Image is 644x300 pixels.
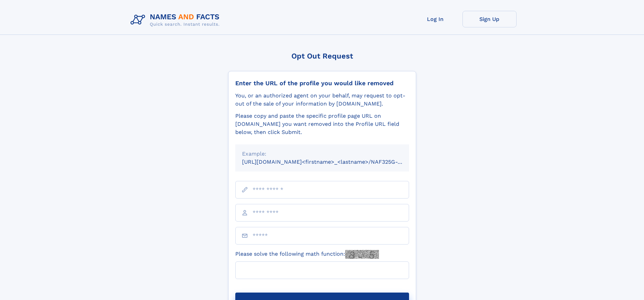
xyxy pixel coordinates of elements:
[462,11,517,27] a: Sign Up
[408,11,462,27] a: Log In
[235,79,409,87] div: Enter the URL of the profile you would like removed
[235,250,379,259] label: Please solve the following math function:
[242,159,422,165] small: [URL][DOMAIN_NAME]<firstname>_<lastname>/NAF325G-xxxxxxxx
[128,11,225,29] img: Logo Names and Facts
[242,150,402,158] div: Example:
[228,52,416,60] div: Opt Out Request
[235,112,409,136] div: Please copy and paste the specific profile page URL on [DOMAIN_NAME] you want removed into the Pr...
[235,92,409,108] div: You, or an authorized agent on your behalf, may request to opt-out of the sale of your informatio...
